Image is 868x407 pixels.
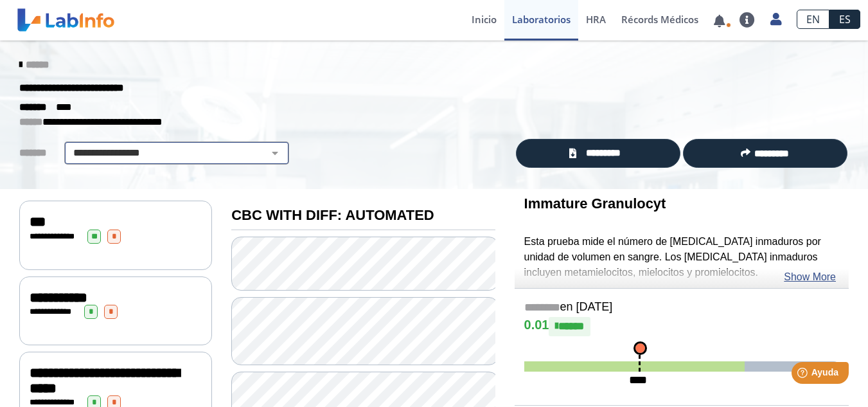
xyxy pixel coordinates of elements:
a: ES [829,10,860,29]
span: HRA [586,13,606,26]
b: Immature Granulocyt [524,195,666,212]
a: Show More [784,269,836,285]
h5: en [DATE] [524,300,839,315]
b: CBC WITH DIFF: AUTOMATED [231,207,434,223]
p: Esta prueba mide el número de [MEDICAL_DATA] inmaduros por unidad de volumen en sangre. Los [MEDI... [524,234,839,280]
h4: 0.01 [524,317,839,336]
a: EN [797,10,829,29]
iframe: Help widget launcher [754,357,854,393]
